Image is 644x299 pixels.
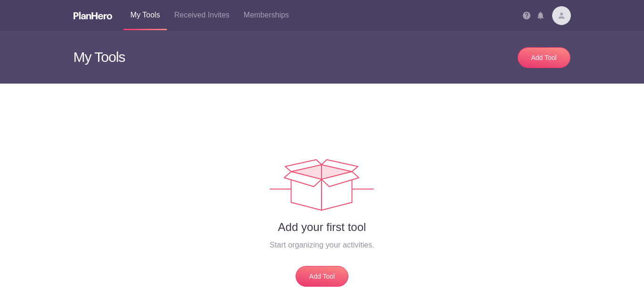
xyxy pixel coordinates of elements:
[537,12,544,19] img: Notifications
[552,6,571,25] img: Davatar
[523,12,530,19] img: Help icon
[518,47,570,68] a: Add Tool
[74,239,570,250] h4: Start organizing your activities.
[296,266,348,287] a: Add Tool
[270,159,374,211] img: Tools empty
[528,53,561,62] div: Add Tool
[74,220,570,234] h2: Add your first tool
[74,12,112,19] img: Logo white planhero
[74,31,315,84] h3: My Tools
